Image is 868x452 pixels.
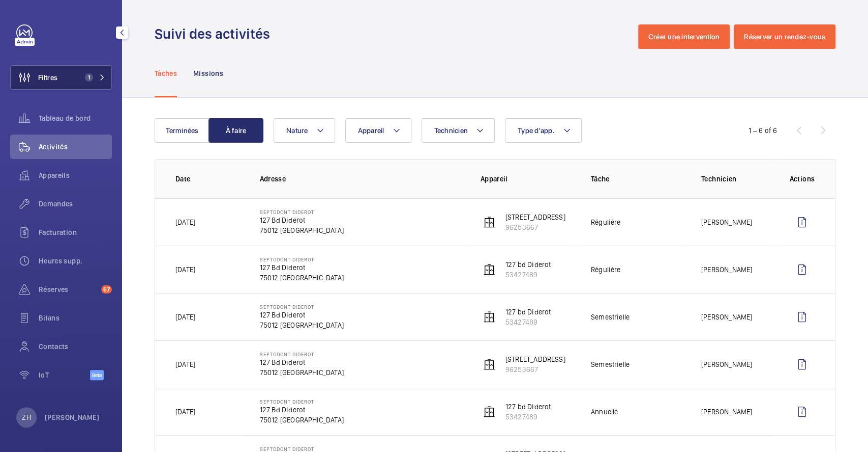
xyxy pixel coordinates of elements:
p: [PERSON_NAME] [701,312,752,322]
button: Créer une intervention [638,24,730,49]
p: Régulière [591,217,621,227]
img: elevator.svg [483,311,495,323]
button: À faire [208,118,263,143]
p: 75012 [GEOGRAPHIC_DATA] [260,273,344,283]
p: Annuelle [591,407,618,417]
p: 127 bd Diderot [505,259,551,270]
p: [STREET_ADDRESS] [505,212,565,222]
span: 1 [85,73,93,82]
span: Demandes [39,199,112,209]
span: Beta [90,370,104,380]
span: Tableau de bord [39,113,112,123]
p: 75012 [GEOGRAPHIC_DATA] [260,225,344,235]
p: Septodont DIDEROT [260,209,344,215]
span: Filtres [38,72,57,83]
span: Appareils [39,170,112,180]
div: 1 – 6 of 6 [749,125,777,136]
p: Appareil [481,174,575,184]
p: 96253667 [505,222,565,232]
span: 67 [101,285,112,294]
p: ZH [22,412,31,422]
p: Septodont DIDEROT [260,351,344,357]
p: 53427489 [505,317,551,327]
img: elevator.svg [483,216,495,228]
span: Appareil [358,126,384,135]
span: Réserves [39,284,97,295]
p: Tâches [155,68,177,78]
p: 96253667 [505,364,565,375]
p: [PERSON_NAME] [701,264,752,275]
button: Technicien [422,118,495,143]
p: 127 Bd Diderot [260,357,344,367]
button: Appareil [345,118,411,143]
p: [DATE] [175,407,195,417]
span: Nature [286,126,308,135]
button: Nature [274,118,335,143]
p: [DATE] [175,359,195,369]
img: elevator.svg [483,358,495,370]
p: 127 bd Diderot [505,402,551,412]
p: [DATE] [175,264,195,275]
span: Heures supp. [39,256,112,266]
p: Septodont DIDEROT [260,446,344,452]
p: [DATE] [175,217,195,227]
p: Actions [790,174,815,184]
p: 53427489 [505,270,551,280]
p: Septodont DIDEROT [260,304,344,310]
p: [PERSON_NAME] [701,359,752,369]
p: 127 Bd Diderot [260,310,344,320]
p: 75012 [GEOGRAPHIC_DATA] [260,415,344,425]
p: Septodont DIDEROT [260,398,344,405]
span: Type d'app. [518,126,555,135]
p: [PERSON_NAME] [701,217,752,227]
span: Facturation [39,227,112,237]
p: Régulière [591,264,621,275]
p: 127 Bd Diderot [260,215,344,225]
span: Contacts [39,341,112,352]
span: Technicien [434,126,468,135]
img: elevator.svg [483,406,495,418]
button: Terminées [155,118,209,143]
span: Bilans [39,313,112,323]
p: [PERSON_NAME] [45,412,100,422]
p: 53427489 [505,412,551,422]
button: Type d'app. [505,118,582,143]
p: 127 Bd Diderot [260,405,344,415]
p: 127 Bd Diderot [260,262,344,273]
img: elevator.svg [483,263,495,276]
span: Activités [39,142,112,152]
p: Semestrielle [591,312,630,322]
p: 75012 [GEOGRAPHIC_DATA] [260,320,344,330]
p: Date [175,174,244,184]
button: Réserver un rendez-vous [734,24,835,49]
span: IoT [39,370,90,380]
p: Adresse [260,174,464,184]
p: Tâche [591,174,685,184]
p: Missions [193,68,223,78]
p: [STREET_ADDRESS] [505,354,565,364]
p: [PERSON_NAME] [701,407,752,417]
p: Septodont DIDEROT [260,256,344,262]
p: Semestrielle [591,359,630,369]
h1: Suivi des activités [155,24,276,43]
p: 75012 [GEOGRAPHIC_DATA] [260,367,344,378]
button: Filtres1 [10,65,112,90]
p: 127 bd Diderot [505,307,551,317]
p: [DATE] [175,312,195,322]
p: Technicien [701,174,773,184]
